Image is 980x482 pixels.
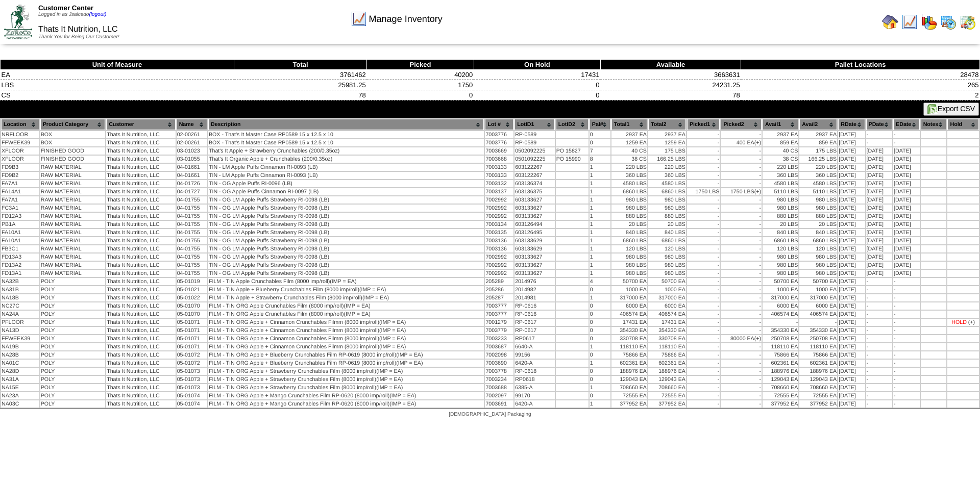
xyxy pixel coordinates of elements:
td: Thats It Nutrition, LLC [106,147,175,155]
th: Picked1 [687,119,720,130]
td: 78 [234,90,367,100]
td: 40 CS [763,147,798,155]
td: 840 LBS [799,229,837,236]
td: 04-01755 [177,221,207,228]
td: 4580 LBS [763,180,798,187]
td: 6860 LBS [799,237,837,244]
td: 6860 LBS [648,237,686,244]
td: 1 [590,221,610,228]
td: 6860 LBS [611,237,647,244]
td: 859 EA [799,139,837,146]
td: 2937 EA [648,131,686,138]
td: - [721,131,762,138]
td: 175 LBS [648,147,686,155]
td: 0502092225 [514,147,555,155]
td: - [721,172,762,179]
td: 7002992 [485,213,513,220]
td: RAW MATERIAL [40,188,105,195]
td: BOX - That's It Master Case RP0589 15 x 12.5 x 10 [208,139,484,146]
td: 980 LBS [611,196,647,204]
td: FD12A3 [1,213,39,220]
td: 0 [474,80,600,90]
td: - [687,147,720,155]
td: 20 LBS [611,221,647,228]
td: - [687,180,720,187]
td: 04-01727 [177,188,207,195]
td: - [687,229,720,236]
td: Thats It Nutrition, LLC [106,188,175,195]
td: 603122267 [514,172,555,179]
td: [DATE] [866,172,893,179]
th: Picked [367,60,474,70]
td: 02-00261 [177,139,207,146]
td: [DATE] [838,139,865,146]
td: 20 LBS [799,221,837,228]
td: 17431 [474,70,600,80]
td: 166.25 LBS [799,156,837,163]
td: 603136374 [514,180,555,187]
td: - [687,139,720,146]
td: 4580 LBS [648,180,686,187]
td: 6860 LBS [611,188,647,195]
th: Hold [947,119,979,130]
td: [DATE] [838,180,865,187]
td: 7003132 [485,180,513,187]
td: 980 LBS [763,196,798,204]
th: Description [208,119,484,130]
td: PO 15827 [556,147,589,155]
td: 38 CS [611,156,647,163]
td: 6860 LBS [648,188,686,195]
td: 175 LBS [799,147,837,155]
td: - [721,156,762,163]
th: Pal# [590,119,610,130]
td: - [721,196,762,204]
td: 04-01726 [177,180,207,187]
td: RAW MATERIAL [40,164,105,171]
th: Customer [106,119,175,130]
div: (+) [754,140,761,146]
th: On Hold [474,60,600,70]
td: That's It Organic Apple + Crunchables (200/0.35oz) [208,156,484,163]
td: RAW MATERIAL [40,180,105,187]
td: 840 LBS [611,229,647,236]
span: Customer Center [38,4,93,12]
button: Export CSV [923,103,979,116]
td: - [721,221,762,228]
th: Unit of Measure [1,60,234,70]
td: [DATE] [893,147,920,155]
td: [DATE] [866,229,893,236]
td: XFLOOR [1,147,39,155]
th: EDate [893,119,920,130]
th: LotID1 [514,119,555,130]
th: Total1 [611,119,647,130]
td: Thats It Nutrition, LLC [106,131,175,138]
td: 1750 [367,80,474,90]
td: 1259 EA [611,139,647,146]
td: 3663631 [600,70,741,80]
td: 7003133 [485,172,513,179]
td: 400 EA [721,139,762,146]
td: 2937 EA [611,131,647,138]
td: FFWEEK39 [1,139,39,146]
td: [DATE] [838,205,865,212]
td: 1 [590,196,610,204]
td: - [721,205,762,212]
td: FA7A1 [1,196,39,204]
td: [DATE] [893,229,920,236]
td: 880 LBS [648,213,686,220]
td: 603136375 [514,188,555,195]
td: - [721,147,762,155]
span: Thank You for Being Our Customer! [38,34,119,40]
td: [DATE] [838,237,865,244]
td: [DATE] [866,213,893,220]
td: [DATE] [893,172,920,179]
td: RP-0589 [514,139,555,146]
td: 7003135 [485,229,513,236]
td: 0 [590,131,610,138]
td: 220 LBS [611,164,647,171]
td: 840 LBS [648,229,686,236]
td: That's It Apple + Strawberry Crunchables (200/0.35oz) [208,147,484,155]
th: Avail2 [799,119,837,130]
td: RP-0589 [514,131,555,138]
td: [DATE] [838,156,865,163]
